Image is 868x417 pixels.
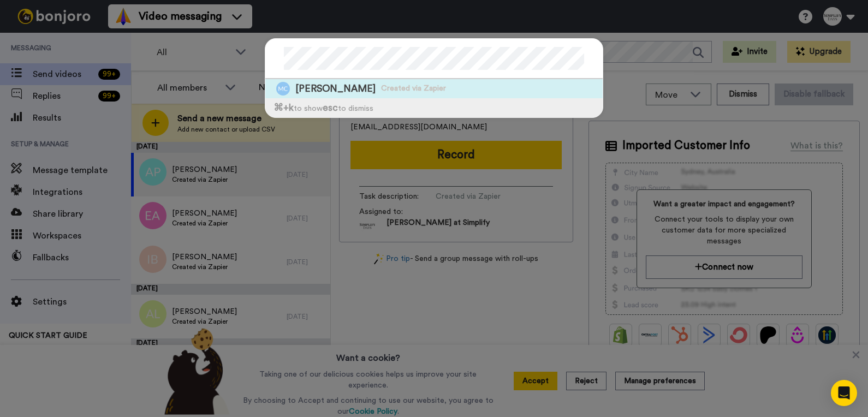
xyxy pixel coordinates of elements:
a: Image of Marcine Crowhurst[PERSON_NAME]Created via Zapier [265,79,603,98]
span: ⌘ +k [274,103,294,112]
span: [PERSON_NAME] [295,82,376,96]
img: Image of Marcine Crowhurst [276,82,290,96]
span: esc [323,103,338,112]
div: to show to dismiss [265,98,603,117]
span: Created via Zapier [381,83,446,94]
div: Open Intercom Messenger [831,380,857,406]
